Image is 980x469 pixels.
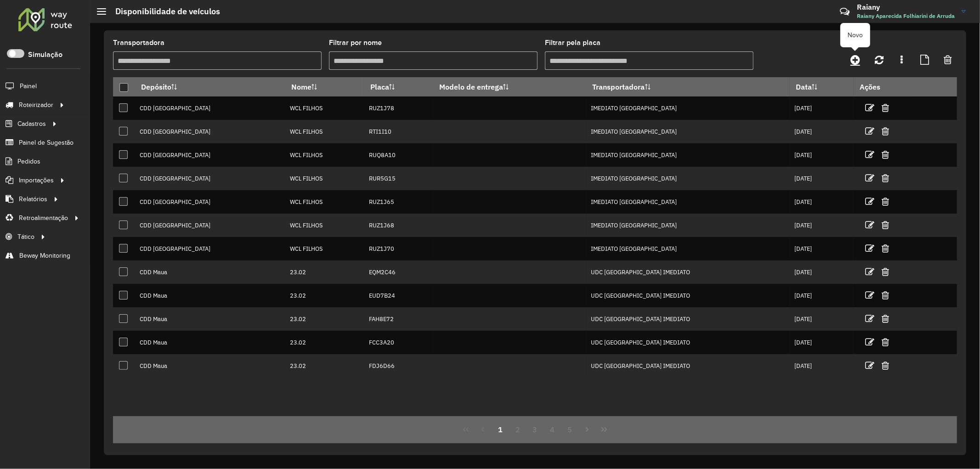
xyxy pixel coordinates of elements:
td: 23.02 [285,331,364,354]
th: Transportadora [586,77,790,96]
td: UDC [GEOGRAPHIC_DATA] IMEDIATO [586,307,790,331]
a: Excluir [882,195,889,208]
span: Painel [20,81,37,91]
div: Novo [840,23,870,47]
td: [DATE] [790,214,854,237]
td: WCL FILHOS [285,237,364,260]
a: Excluir [882,266,889,278]
td: IMEDIATO [GEOGRAPHIC_DATA] [586,167,790,190]
td: [DATE] [790,260,854,284]
td: WCL FILHOS [285,190,364,214]
td: 23.02 [285,284,364,307]
td: 23.02 [285,260,364,284]
td: CDD [GEOGRAPHIC_DATA] [135,190,285,214]
td: FAH8E72 [364,307,433,331]
td: CDD [GEOGRAPHIC_DATA] [135,214,285,237]
td: WCL FILHOS [285,120,364,143]
td: EQM2C46 [364,260,433,284]
a: Editar [866,289,875,301]
h3: Raiany [857,3,955,11]
td: CDD Maua [135,354,285,378]
td: UDC [GEOGRAPHIC_DATA] IMEDIATO [586,331,790,354]
td: FDJ6D66 [364,354,433,378]
td: RUZ1J78 [364,96,433,120]
span: Raiany Aparecida Folhiarini de Arruda [857,12,955,20]
td: [DATE] [790,190,854,214]
h2: Disponibilidade de veículos [106,6,220,17]
button: 2 [509,421,527,438]
a: Editar [866,102,875,114]
a: Excluir [882,312,889,325]
td: CDD Maua [135,284,285,307]
td: WCL FILHOS [285,143,364,167]
td: IMEDIATO [GEOGRAPHIC_DATA] [586,190,790,214]
button: 1 [492,421,509,438]
span: Pedidos [17,157,40,166]
td: IMEDIATO [GEOGRAPHIC_DATA] [586,96,790,120]
a: Editar [866,195,875,208]
td: UDC [GEOGRAPHIC_DATA] IMEDIATO [586,354,790,378]
td: RTI1I10 [364,120,433,143]
button: 3 [527,421,544,438]
a: Excluir [882,172,889,184]
td: IMEDIATO [GEOGRAPHIC_DATA] [586,120,790,143]
td: RUQ8A10 [364,143,433,167]
td: CDD Maua [135,307,285,331]
td: CDD [GEOGRAPHIC_DATA] [135,167,285,190]
a: Excluir [882,242,889,254]
a: Editar [866,266,875,278]
th: Modelo de entrega [433,77,586,96]
td: UDC [GEOGRAPHIC_DATA] IMEDIATO [586,260,790,284]
button: Next Page [578,421,596,438]
span: Cadastros [17,119,46,129]
a: Editar [866,219,875,231]
td: [DATE] [790,331,854,354]
td: CDD [GEOGRAPHIC_DATA] [135,143,285,167]
td: CDD [GEOGRAPHIC_DATA] [135,237,285,260]
button: 4 [544,421,561,438]
a: Excluir [882,289,889,301]
a: Excluir [882,125,889,137]
td: [DATE] [790,307,854,331]
a: Excluir [882,359,889,372]
a: Editar [866,336,875,348]
a: Contato Rápido [835,2,855,22]
td: WCL FILHOS [285,167,364,190]
td: CDD [GEOGRAPHIC_DATA] [135,120,285,143]
td: 23.02 [285,307,364,331]
td: UDC [GEOGRAPHIC_DATA] IMEDIATO [586,284,790,307]
th: Depósito [135,77,285,96]
a: Editar [866,125,875,137]
span: Beway Monitoring [19,251,70,260]
td: CDD [GEOGRAPHIC_DATA] [135,96,285,120]
td: RUR5G15 [364,167,433,190]
td: RUZ1J65 [364,190,433,214]
a: Editar [866,359,875,372]
a: Editar [866,312,875,325]
td: WCL FILHOS [285,214,364,237]
td: [DATE] [790,354,854,378]
span: Painel de Sugestão [19,138,74,147]
th: Placa [364,77,433,96]
span: Roteirizador [19,100,53,110]
td: [DATE] [790,143,854,167]
td: EUD7B24 [364,284,433,307]
span: Importações [19,175,54,185]
button: 5 [561,421,578,438]
td: CDD Maua [135,331,285,354]
td: [DATE] [790,96,854,120]
td: [DATE] [790,167,854,190]
td: WCL FILHOS [285,96,364,120]
a: Editar [866,242,875,254]
button: Last Page [595,421,613,438]
a: Excluir [882,219,889,231]
span: Tático [17,232,34,242]
label: Simulação [28,49,62,60]
span: Retroalimentação [19,213,68,223]
td: IMEDIATO [GEOGRAPHIC_DATA] [586,214,790,237]
td: [DATE] [790,120,854,143]
a: Excluir [882,336,889,348]
td: [DATE] [790,237,854,260]
th: Nome [285,77,364,96]
td: CDD Maua [135,260,285,284]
